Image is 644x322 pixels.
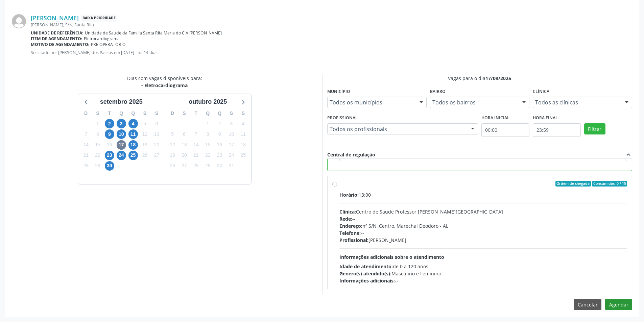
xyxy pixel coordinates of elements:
[180,129,189,139] span: segunda-feira, 6 de outubro de 2025
[215,119,224,128] span: quinta-feira, 2 de outubro de 2025
[625,151,632,158] i: expand_less
[238,119,248,128] span: sábado, 4 de outubro de 2025
[339,215,627,222] div: --
[535,99,618,106] span: Todos as clínicas
[226,161,236,171] span: sexta-feira, 31 de outubro de 2025
[93,151,102,160] span: segunda-feira, 22 de setembro de 2025
[139,108,151,119] div: S
[215,129,224,139] span: quinta-feira, 9 de outubro de 2025
[327,151,375,158] div: Central de regulação
[203,119,213,128] span: quarta-feira, 1 de outubro de 2025
[81,151,91,160] span: domingo, 21 de setembro de 2025
[127,108,139,119] div: Q
[238,129,248,139] span: sábado, 11 de outubro de 2025
[339,208,356,215] span: Clínica:
[180,140,189,150] span: segunda-feira, 13 de outubro de 2025
[105,140,114,150] span: terça-feira, 16 de setembro de 2025
[226,140,236,150] span: sexta-feira, 17 de outubro de 2025
[105,161,114,171] span: terça-feira, 30 de setembro de 2025
[167,108,178,119] div: D
[339,263,393,270] span: Idade de atendimento:
[117,151,126,160] span: quarta-feira, 24 de setembro de 2025
[128,119,138,128] span: quinta-feira, 4 de setembro de 2025
[226,119,236,128] span: sexta-feira, 3 de outubro de 2025
[168,129,177,139] span: domingo, 5 de outubro de 2025
[168,151,177,160] span: domingo, 19 de outubro de 2025
[31,22,632,28] div: [PERSON_NAME], S/N, Santa Rita
[339,191,627,198] div: 13:00
[12,14,26,28] img: img
[533,86,549,97] label: Clínica
[168,161,177,171] span: domingo, 26 de outubro de 2025
[93,161,102,171] span: segunda-feira, 29 de setembro de 2025
[180,151,189,160] span: segunda-feira, 20 de outubro de 2025
[481,113,509,123] label: Hora inicial
[168,140,177,150] span: domingo, 12 de outubro de 2025
[533,123,581,137] input: Selecione o horário
[93,129,102,139] span: segunda-feira, 8 de setembro de 2025
[191,129,201,139] span: terça-feira, 7 de outubro de 2025
[584,123,605,135] button: Filtrar
[93,140,102,150] span: segunda-feira, 15 de setembro de 2025
[203,140,213,150] span: quarta-feira, 15 de outubro de 2025
[127,82,202,89] div: - Eletrocardiograma
[140,129,149,139] span: sexta-feira, 12 de setembro de 2025
[237,108,249,119] div: S
[555,181,591,187] span: Ordem de chegada
[91,42,126,47] span: PRÉ OPERATÓRIO
[339,216,352,222] span: Rede:
[105,151,114,160] span: terça-feira, 23 de setembro de 2025
[31,42,90,47] b: Motivo de agendamento:
[81,15,117,22] span: Baixa Prioridade
[339,192,359,198] span: Horário:
[339,222,627,229] div: nº S/N, Centro, Marechal Deodoro - AL
[605,299,632,310] button: Agendar
[84,36,120,42] span: Eletrocardiograma
[31,36,82,42] b: Item de agendamento:
[117,140,126,150] span: quarta-feira, 17 de setembro de 2025
[226,129,236,139] span: sexta-feira, 10 de outubro de 2025
[140,119,149,128] span: sexta-feira, 5 de setembro de 2025
[103,108,115,119] div: T
[191,140,201,150] span: terça-feira, 14 de outubro de 2025
[105,129,114,139] span: terça-feira, 9 de setembro de 2025
[93,119,102,128] span: segunda-feira, 1 de setembro de 2025
[339,270,627,277] div: Masculino e Feminino
[327,75,633,82] div: Vagas para o dia
[226,151,236,160] span: sexta-feira, 24 de outubro de 2025
[339,263,627,270] div: de 0 a 120 anos
[203,151,213,160] span: quarta-feira, 22 de outubro de 2025
[432,99,516,106] span: Todos os bairros
[238,151,248,160] span: sábado, 25 de outubro de 2025
[117,119,126,128] span: quarta-feira, 3 de setembro de 2025
[339,237,627,244] div: [PERSON_NAME]
[85,30,222,36] span: Unidade de Saude da Familia Santa Rita Maria do C A [PERSON_NAME]
[202,108,214,119] div: Q
[152,119,161,128] span: sábado, 6 de setembro de 2025
[327,113,358,123] label: Profissional
[128,129,138,139] span: quinta-feira, 11 de setembro de 2025
[152,140,161,150] span: sábado, 20 de setembro de 2025
[31,14,79,22] a: [PERSON_NAME]
[339,229,627,237] div: --
[330,99,413,106] span: Todos os municípios
[191,151,201,160] span: terça-feira, 21 de outubro de 2025
[152,129,161,139] span: sábado, 13 de setembro de 2025
[128,140,138,150] span: quinta-feira, 18 de setembro de 2025
[105,119,114,128] span: terça-feira, 2 de setembro de 2025
[127,75,202,89] div: Dias com vagas disponíveis para:
[117,129,126,139] span: quarta-feira, 10 de setembro de 2025
[80,108,92,119] div: D
[327,86,350,97] label: Município
[92,108,104,119] div: S
[178,108,190,119] div: S
[225,108,237,119] div: S
[339,277,627,284] div: --
[339,270,391,277] span: Gênero(s) atendido(s):
[215,140,224,150] span: quinta-feira, 16 de outubro de 2025
[339,277,395,284] span: Informações adicionais:
[81,129,91,139] span: domingo, 7 de setembro de 2025
[186,97,230,106] div: outubro 2025
[592,181,627,187] span: Consumidos: 0 / 15
[481,123,529,137] input: Selecione o horário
